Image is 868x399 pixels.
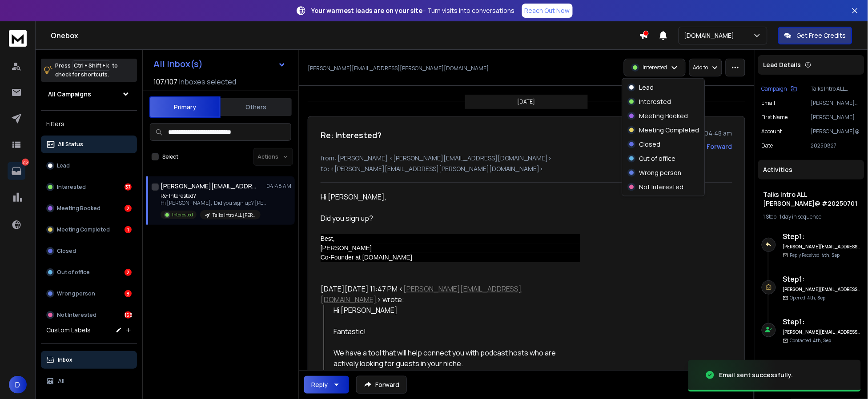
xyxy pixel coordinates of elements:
p: Opened [790,295,826,301]
div: [PERSON_NAME] [321,243,580,253]
p: All [58,378,64,385]
div: 2 [125,205,132,212]
p: Out of office [57,269,90,276]
p: Press to check for shortcuts. [55,61,118,79]
p: Meeting Completed [57,226,110,233]
p: to: <[PERSON_NAME][EMAIL_ADDRESS][PERSON_NAME][DOMAIN_NAME]> [321,164,732,173]
label: Select [162,153,178,160]
button: Primary [149,96,221,118]
button: Forward [356,376,407,394]
h6: [PERSON_NAME][EMAIL_ADDRESS][DOMAIN_NAME] [783,243,861,250]
strong: Your warmest leads are on your site [312,6,423,15]
h6: [PERSON_NAME][EMAIL_ADDRESS][DOMAIN_NAME] [783,329,861,335]
p: Email [762,100,776,107]
p: [DATE] [518,98,535,105]
p: Interested [57,184,86,191]
div: | [764,213,859,220]
div: Fantastic! [334,326,581,337]
p: Lead [639,83,654,92]
span: 107 / 107 [153,76,177,87]
div: Reply [311,380,328,389]
p: Inbox [58,356,72,363]
p: Reply Received [790,252,840,259]
p: Reach Out Now [525,6,570,15]
div: Co-Founder at [DOMAIN_NAME] [321,253,580,262]
h1: All Campaigns [48,90,91,99]
p: Date [762,142,773,149]
p: Not Interested [639,183,684,192]
p: Add to [693,64,708,71]
button: Others [221,97,292,117]
div: 1 [125,226,132,233]
span: 1 Step [764,213,777,220]
span: Ctrl + Shift + k [72,60,110,71]
p: Account [762,128,782,135]
p: Contacted [790,337,832,344]
p: Not Interested [57,311,96,319]
p: Interested [639,97,671,106]
h6: [PERSON_NAME][EMAIL_ADDRESS][DOMAIN_NAME] [783,286,861,293]
div: 168 [125,311,132,319]
h6: Step 1 : [783,231,861,242]
p: Interested [172,211,193,218]
div: We have a tool that will help connect you with podcast hosts who are actively looking for guests ... [334,347,581,369]
p: [PERSON_NAME][EMAIL_ADDRESS][PERSON_NAME][DOMAIN_NAME] [811,100,861,107]
p: Meeting Booked [57,205,100,212]
h1: Re: Interested? [321,129,382,141]
p: 04:48 AM [266,183,291,190]
h1: Onebox [51,30,639,41]
p: Re: Interested? [161,192,267,199]
a: [PERSON_NAME][EMAIL_ADDRESS][DOMAIN_NAME] [321,284,522,304]
h1: All Inbox(s) [153,60,203,68]
p: 216 [22,159,29,166]
p: Talks Intro ALL [PERSON_NAME]@ #20250701 [811,85,861,92]
p: All Status [58,141,83,148]
span: 1 day in sequence [780,213,822,220]
span: 4th, Sep [813,337,832,343]
h6: Step 1 : [783,274,861,284]
div: Hi [PERSON_NAME], Did you sign up? [321,192,580,234]
p: [PERSON_NAME] [811,114,861,121]
p: 20250827 [811,142,861,149]
div: Hi [PERSON_NAME] [334,305,581,315]
span: 4th, Sep [822,252,840,258]
p: – Turn visits into conversations [312,6,515,15]
p: First Name [762,114,788,121]
span: 4th, Sep [808,295,826,301]
p: Campaign [762,85,788,92]
div: 37 [125,184,132,191]
h1: [PERSON_NAME][EMAIL_ADDRESS][PERSON_NAME][DOMAIN_NAME] [161,182,258,191]
div: 8 [125,290,132,297]
h3: Filters [41,118,137,130]
div: Forward [707,142,732,151]
h6: Step 1 : [783,316,861,327]
div: Activities [758,160,864,180]
h1: Talks Intro ALL [PERSON_NAME]@ #20250701 [764,190,859,208]
div: Best, [321,234,580,243]
p: Hi [PERSON_NAME], Did you sign up? [PERSON_NAME] [161,199,267,207]
p: Lead Details [764,60,801,69]
p: Meeting Booked [639,112,688,120]
p: Wrong person [639,168,682,177]
p: [DATE] : 04:48 am [679,129,732,138]
p: [PERSON_NAME]@ [811,128,861,135]
p: Lead [57,162,70,169]
p: [PERSON_NAME][EMAIL_ADDRESS][PERSON_NAME][DOMAIN_NAME] [308,65,489,72]
h3: Inboxes selected [179,76,236,87]
p: Closed [57,247,76,255]
p: Out of office [639,154,676,163]
span: D [9,376,27,394]
p: Wrong person [57,290,95,297]
img: logo [9,30,27,47]
p: Closed [639,140,661,149]
p: Meeting Completed [639,126,699,135]
p: [DOMAIN_NAME] [684,31,738,40]
div: 2 [125,269,132,276]
p: from: [PERSON_NAME] <[PERSON_NAME][EMAIL_ADDRESS][DOMAIN_NAME]> [321,154,732,163]
p: Get Free Credits [797,31,846,40]
h3: Custom Labels [46,326,91,335]
p: Talks Intro ALL [PERSON_NAME]@ #20250701 [213,212,255,219]
div: [DATE][DATE] 11:47 PM < > wrote: [321,283,580,305]
p: Interested [643,64,667,71]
